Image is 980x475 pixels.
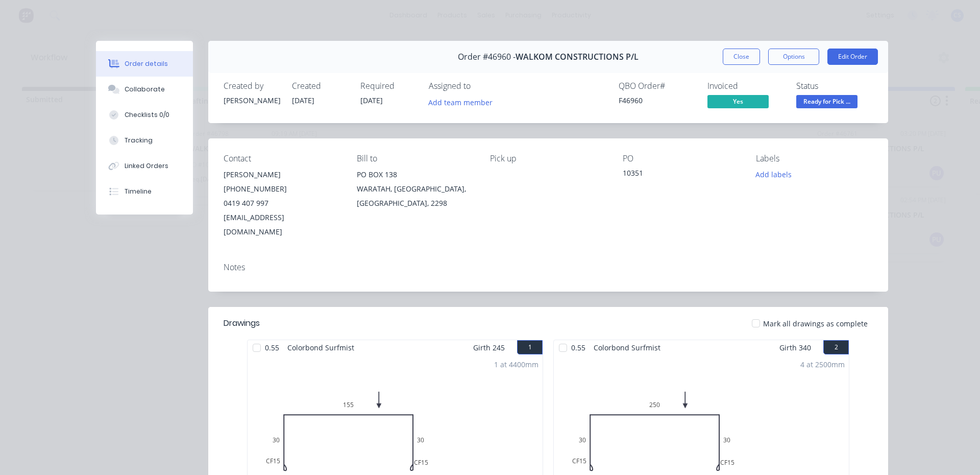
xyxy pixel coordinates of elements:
div: Created by [224,81,280,91]
button: Options [768,49,819,65]
div: [PERSON_NAME] [224,95,280,106]
button: Ready for Pick ... [796,95,857,110]
div: [PHONE_NUMBER] [224,182,340,196]
div: Timeline [125,187,152,196]
button: Add team member [423,95,498,109]
span: Girth 340 [779,340,811,355]
span: 0.55 [567,340,590,355]
button: Add team member [429,95,498,109]
button: Close [723,49,760,65]
div: Notes [224,263,873,272]
button: Order details [96,51,193,77]
span: [DATE] [360,96,383,105]
div: QBO Order # [619,81,695,91]
span: Yes [707,95,769,108]
div: 10351 [623,168,740,182]
div: [PERSON_NAME][PHONE_NUMBER]0419 407 997[EMAIL_ADDRESS][DOMAIN_NAME] [224,168,340,239]
div: Bill to [357,154,474,163]
span: 0.55 [261,340,283,355]
button: Timeline [96,179,193,204]
div: Labels [756,154,873,163]
button: Edit Order [827,49,878,65]
div: 0419 407 997 [224,196,340,210]
button: 1 [517,340,543,354]
button: Add labels [750,168,797,181]
span: Ready for Pick ... [796,95,857,108]
div: Checklists 0/0 [125,110,169,120]
span: Girth 245 [473,340,505,355]
div: [EMAIL_ADDRESS][DOMAIN_NAME] [224,210,340,239]
div: Created [292,81,348,91]
div: Status [796,81,873,91]
div: Linked Orders [125,161,168,171]
button: Collaborate [96,77,193,102]
div: Collaborate [125,85,165,94]
span: Order #46960 - [458,52,516,62]
span: [DATE] [292,96,314,105]
span: WALKOM CONSTRUCTIONS P/L [516,52,639,62]
button: Checklists 0/0 [96,102,193,128]
div: Pick up [490,154,607,163]
button: 2 [823,340,849,354]
div: Drawings [224,317,260,329]
div: [PERSON_NAME] [224,168,340,182]
div: Invoiced [707,81,784,91]
button: Linked Orders [96,153,193,179]
div: Contact [224,154,340,163]
div: PO [623,154,740,163]
button: Tracking [96,128,193,153]
div: 1 at 4400mm [494,359,538,370]
div: 4 at 2500mm [800,359,845,370]
div: Required [360,81,416,91]
div: Assigned to [429,81,531,91]
span: Mark all drawings as complete [763,318,868,329]
div: PO BOX 138 [357,168,474,182]
span: Colorbond Surfmist [590,340,665,355]
span: Colorbond Surfmist [283,340,358,355]
div: F46960 [619,95,695,106]
div: Tracking [125,136,153,145]
div: Order details [125,59,168,68]
div: WARATAH, [GEOGRAPHIC_DATA], [GEOGRAPHIC_DATA], 2298 [357,182,474,210]
div: PO BOX 138WARATAH, [GEOGRAPHIC_DATA], [GEOGRAPHIC_DATA], 2298 [357,168,474,210]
